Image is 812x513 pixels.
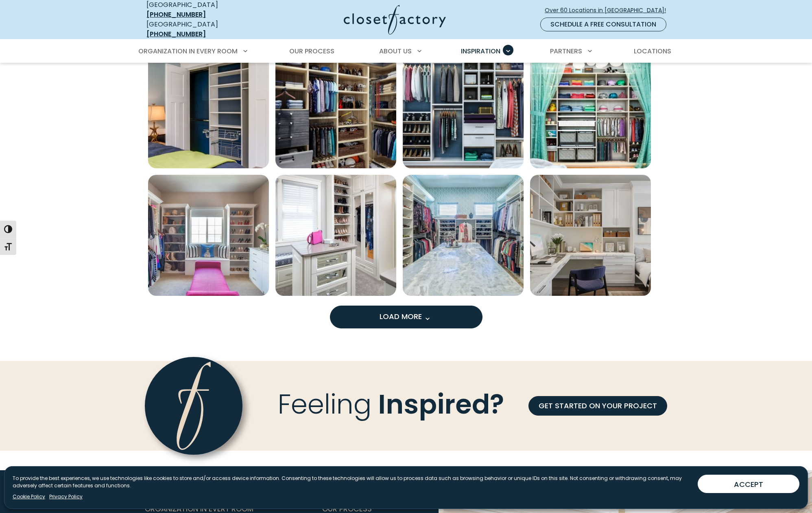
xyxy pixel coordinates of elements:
a: Open inspiration gallery to preview enlarged image [275,175,396,296]
span: Locations [634,46,671,56]
img: Children's closet with double handing rods and quilted fabric pull-out baskets. [530,47,651,168]
nav: Primary Menu [133,40,679,63]
img: Children's clothing in reach-in closet featuring pull-out tie rack, dual level hanging rods, uppe... [275,47,396,168]
div: [GEOGRAPHIC_DATA] [146,20,264,39]
img: Reach-in closet featuring open shoe shelving with elite toe tops, LED lit hanging rods, and upper... [403,47,524,168]
a: Open inspiration gallery to preview enlarged image [530,175,651,296]
span: Load More [380,311,432,321]
a: Over 60 Locations in [GEOGRAPHIC_DATA]! [544,3,673,18]
img: Large central island and dual handing rods in walk-in closet. Features glass open shelving and cr... [403,175,524,296]
button: Load more inspiration gallery images [330,306,482,328]
a: Open inspiration gallery to preview enlarged image [403,47,524,168]
span: Feeling [278,386,371,423]
img: Walk-in closet with open shoe shelving with elite chrome toe stops, glass inset door fronts, and ... [275,175,396,296]
a: Open inspiration gallery to preview enlarged image [530,47,651,168]
img: Closet Factory Logo [344,5,446,35]
a: Open inspiration gallery to preview enlarged image [148,47,269,168]
a: Schedule a Free Consultation [540,18,666,31]
a: GET STARTED ON YOUR PROJECT [528,396,667,416]
span: Inspiration [461,46,500,56]
img: Reach-in closet with pull out wire baskets and dual hanging rods. [148,47,269,168]
span: Organization in Every Room [138,46,238,56]
span: Inspired? [378,386,504,423]
a: [PHONE_NUMBER] [146,29,206,39]
span: Partners [550,46,582,56]
span: About Us [379,46,412,56]
span: Over 60 Locations in [GEOGRAPHIC_DATA]! [545,6,672,15]
a: Open inspiration gallery to preview enlarged image [403,175,524,296]
a: Open inspiration gallery to preview enlarged image [275,47,396,168]
button: ACCEPT [698,475,799,493]
a: [PHONE_NUMBER] [146,10,206,19]
p: To provide the best experiences, we use technologies like cookies to store and/or access device i... [13,475,691,489]
a: Cookie Policy [13,493,45,500]
img: Walk-in closet with dual hanging rods, crown molding, built-in drawers and window seat bench. [148,175,269,296]
span: Our Process [289,46,334,56]
a: Open inspiration gallery to preview enlarged image [148,175,269,296]
a: Privacy Policy [49,493,83,500]
img: Wall bed built into shaker cabinetry in office, includes crown molding and goose neck lighting. [530,175,651,296]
